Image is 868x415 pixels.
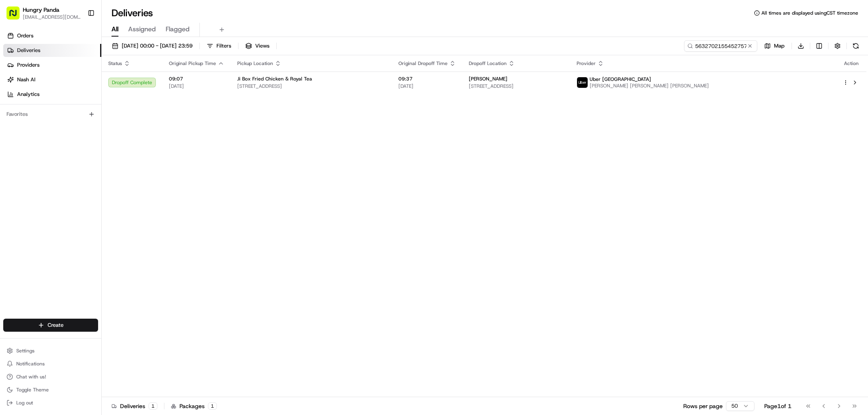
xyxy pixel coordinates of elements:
[16,348,35,354] span: Settings
[216,42,231,50] span: Filters
[3,397,98,408] button: Log out
[590,83,709,89] span: [PERSON_NAME] [PERSON_NAME] [PERSON_NAME]
[208,402,217,410] div: 1
[469,60,507,67] span: Dropoff Location
[112,24,118,34] span: All
[850,40,861,52] button: Refresh
[774,42,785,50] span: Map
[764,402,791,410] div: Page 1 of 1
[843,60,860,67] div: Action
[3,29,101,42] a: Orders
[469,76,507,82] span: [PERSON_NAME]
[3,358,98,369] button: Notifications
[169,60,216,67] span: Original Pickup Time
[3,3,84,23] button: Hungry Panda[EMAIL_ADDRESS][DOMAIN_NAME]
[398,76,456,82] span: 09:37
[23,6,59,14] button: Hungry Panda
[3,59,101,72] a: Providers
[169,76,224,82] span: 09:07
[17,61,39,69] span: Providers
[203,40,235,52] button: Filters
[577,77,588,88] img: uber-new-logo.jpeg
[16,400,33,406] span: Log out
[761,10,858,16] span: All times are displayed using CST timezone
[398,60,448,67] span: Original Dropoff Time
[16,361,45,367] span: Notifications
[112,402,157,410] div: Deliveries
[3,44,101,57] a: Deliveries
[169,83,224,89] span: [DATE]
[237,60,273,67] span: Pickup Location
[242,40,273,52] button: Views
[684,40,757,52] input: Type to search
[3,73,101,86] a: Nash AI
[128,24,156,34] span: Assigned
[17,91,39,98] span: Analytics
[17,76,35,83] span: Nash AI
[683,402,723,410] p: Rows per page
[761,40,788,52] button: Map
[16,387,49,393] span: Toggle Theme
[16,374,46,380] span: Chat with us!
[23,14,81,20] button: [EMAIL_ADDRESS][DOMAIN_NAME]
[255,42,269,50] span: Views
[577,60,596,67] span: Provider
[3,384,98,395] button: Toggle Theme
[3,108,98,121] div: Favorites
[469,83,564,89] span: [STREET_ADDRESS]
[590,76,651,83] span: Uber [GEOGRAPHIC_DATA]
[3,345,98,356] button: Settings
[112,7,153,20] h1: Deliveries
[237,83,385,89] span: [STREET_ADDRESS]
[108,40,196,52] button: [DATE] 00:00 - [DATE] 23:59
[122,42,192,50] span: [DATE] 00:00 - [DATE] 23:59
[149,402,157,410] div: 1
[171,402,217,410] div: Packages
[3,371,98,382] button: Chat with us!
[3,88,101,101] a: Analytics
[3,319,98,332] button: Create
[48,322,63,329] span: Create
[108,60,122,67] span: Status
[17,47,40,54] span: Deliveries
[166,24,190,34] span: Flagged
[17,32,33,39] span: Orders
[237,76,312,82] span: Ji Box Fried Chicken & Royal Tea
[398,83,456,89] span: [DATE]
